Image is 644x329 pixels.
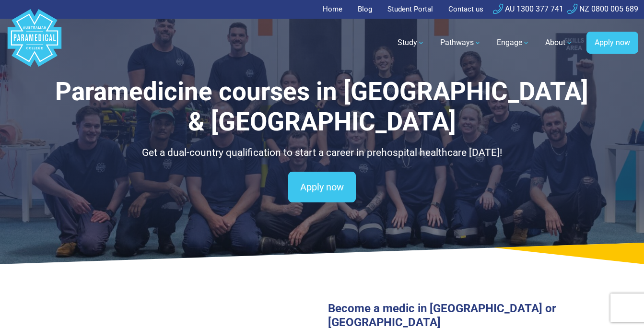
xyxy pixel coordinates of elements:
[434,29,487,56] a: Pathways
[6,19,63,67] a: Australian Paramedical College
[586,32,638,54] a: Apply now
[567,4,638,13] a: NZ 0800 005 689
[493,4,563,13] a: AU 1300 377 741
[288,172,356,202] a: Apply now
[53,77,591,138] h1: Paramedicine courses in [GEOGRAPHIC_DATA] & [GEOGRAPHIC_DATA]
[539,29,579,56] a: About
[392,29,431,56] a: Study
[53,145,591,161] p: Get a dual-country qualification to start a career in prehospital healthcare [DATE]!
[491,29,536,56] a: Engage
